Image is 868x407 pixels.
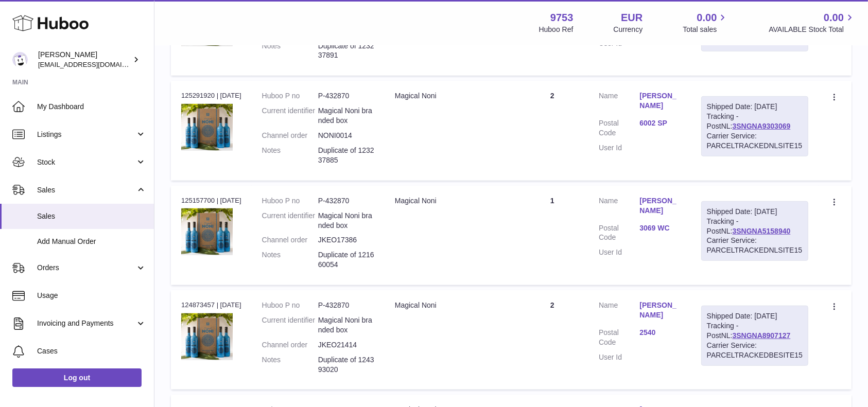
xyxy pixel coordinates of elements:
[318,235,374,245] dd: JKEO17386
[824,11,844,25] span: 0.00
[262,196,318,206] dt: Huboo P no
[614,25,643,34] div: Currency
[395,91,506,101] div: Magical Noni
[318,300,374,310] dd: P-432870
[37,185,135,195] span: Sales
[639,223,680,233] a: 3069 WC
[707,102,803,112] div: Shipped Date: [DATE]
[599,118,639,138] dt: Postal Code
[37,263,135,273] span: Orders
[639,196,680,216] a: [PERSON_NAME]
[12,52,28,67] img: info@welovenoni.com
[683,11,728,34] a: 0.00 Total sales
[181,91,241,100] div: 125291920 | [DATE]
[639,300,680,320] a: [PERSON_NAME]
[262,106,318,126] dt: Current identifier
[37,346,146,356] span: Cases
[262,91,318,101] dt: Huboo P no
[621,11,643,25] strong: EUR
[683,25,728,34] span: Total sales
[37,130,135,139] span: Listings
[318,315,374,335] dd: Magical Noni branded box
[516,186,588,285] td: 1
[318,41,374,61] p: Duplicate of 123237891
[181,300,241,310] div: 124873457 | [DATE]
[599,223,639,243] dt: Postal Code
[262,146,318,165] dt: Notes
[701,306,808,365] div: Tracking - PostNL:
[599,91,639,113] dt: Name
[37,237,146,246] span: Add Manual Order
[37,291,146,300] span: Usage
[262,355,318,375] dt: Notes
[707,236,803,255] div: Carrier Service: PARCELTRACKEDNLSITE15
[516,290,588,390] td: 2
[769,11,856,34] a: 0.00 AVAILABLE Stock Total
[697,11,717,25] span: 0.00
[599,143,639,153] dt: User Id
[318,355,374,375] p: Duplicate of 124393020
[38,60,151,68] span: [EMAIL_ADDRESS][DOMAIN_NAME]
[38,50,131,69] div: [PERSON_NAME]
[262,300,318,310] dt: Huboo P no
[395,300,506,310] div: Magical Noni
[539,25,574,34] div: Huboo Ref
[318,211,374,231] dd: Magical Noni branded box
[707,131,803,151] div: Carrier Service: PARCELTRACKEDNLSITE15
[262,315,318,335] dt: Current identifier
[639,91,680,111] a: [PERSON_NAME]
[639,328,680,338] a: 2540
[516,81,588,180] td: 2
[318,250,374,270] p: Duplicate of 121660054
[262,340,318,350] dt: Channel order
[318,196,374,206] dd: P-432870
[37,318,135,328] span: Invoicing and Payments
[181,196,241,205] div: 125157700 | [DATE]
[262,131,318,140] dt: Channel order
[37,211,146,221] span: Sales
[12,368,142,387] a: Log out
[262,211,318,231] dt: Current identifier
[599,247,639,257] dt: User Id
[262,235,318,245] dt: Channel order
[395,196,506,206] div: Magical Noni
[318,106,374,126] dd: Magical Noni branded box
[181,208,233,255] img: 1651244466.jpg
[599,352,639,362] dt: User Id
[181,104,233,151] img: 1651244466.jpg
[701,96,808,156] div: Tracking - PostNL:
[262,250,318,270] dt: Notes
[639,118,680,128] a: 6002 SP
[318,131,374,140] dd: NONI0014
[707,311,803,321] div: Shipped Date: [DATE]
[733,331,791,340] a: 3SNGNA8907127
[262,41,318,61] dt: Notes
[599,328,639,347] dt: Postal Code
[550,11,574,25] strong: 9753
[318,340,374,350] dd: JKEO21414
[733,122,791,130] a: 3SNGNA9303069
[181,313,233,360] img: 1651244466.jpg
[769,25,856,34] span: AVAILABLE Stock Total
[707,341,803,360] div: Carrier Service: PARCELTRACKEDBESITE15
[707,207,803,217] div: Shipped Date: [DATE]
[318,146,374,165] p: Duplicate of 123237885
[701,201,808,261] div: Tracking - PostNL:
[599,196,639,218] dt: Name
[318,91,374,101] dd: P-432870
[37,102,146,112] span: My Dashboard
[599,300,639,323] dt: Name
[37,157,135,167] span: Stock
[733,227,791,235] a: 3SNGNA5158940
